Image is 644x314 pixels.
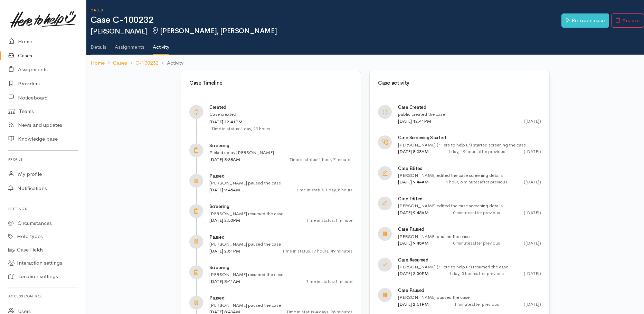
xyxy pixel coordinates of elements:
[398,233,541,240] p: [PERSON_NAME] paused the case
[311,248,352,254] span: 17 hours, 49 minutes
[282,248,352,255] small: Time in status:
[453,210,472,216] span: 0 minutes
[524,301,541,308] small: ( )
[290,156,352,163] small: Time in status:
[209,278,240,284] time: [DATE] 8:41AM
[524,179,541,185] small: ( )
[398,240,429,246] time: [DATE] 9:45AM
[378,80,541,86] h4: Case activity
[446,179,507,185] small: after previous
[91,8,561,12] h6: Cases
[8,204,78,213] h6: Settings
[209,248,240,254] time: [DATE] 2:51PM
[209,241,352,248] p: [PERSON_NAME] paused the case
[209,271,352,278] p: [PERSON_NAME] resumed the case
[398,149,429,154] time: [DATE] 8:38AM
[524,209,541,216] small: ( )
[453,240,500,247] small: after previous
[91,59,105,67] a: Home
[306,217,352,224] small: Time in status:
[398,258,541,263] h5: Case Resumed
[335,278,352,284] span: 1 minute
[453,240,472,246] span: 0 minutes
[398,202,541,209] p: [PERSON_NAME] edited the case screening details
[454,301,499,308] small: after previous
[209,156,240,162] time: [DATE] 8:38AM
[91,27,561,35] h2: [PERSON_NAME]
[611,13,644,28] button: Archive
[449,270,504,277] small: after previous
[209,235,352,240] h5: Paused
[8,155,78,164] h6: Profile
[524,270,541,277] small: ( )
[398,118,431,124] time: [DATE] 12:41PM
[135,59,158,67] a: C-100232
[398,166,541,171] h5: Case Edited
[209,174,352,179] h5: Paused
[209,217,240,223] time: [DATE] 2:50PM
[306,278,352,285] small: Time in status:
[240,126,270,132] span: 1 day, 19 hours
[561,13,609,28] a: Re-open case
[398,270,429,276] time: [DATE] 2:50PM
[113,59,127,67] a: Cases
[209,105,352,110] h5: Created
[525,240,539,246] time: [DATE]
[115,35,144,54] a: Assignments
[91,35,106,54] a: Details
[209,187,240,193] time: [DATE] 9:45AM
[524,118,541,125] small: ( )
[209,149,352,156] p: Picked up by [PERSON_NAME]
[398,197,541,201] h5: Case Edited
[209,143,352,148] h5: Screening
[398,301,429,307] time: [DATE] 2:51PM
[8,292,78,301] h6: Access control
[86,55,644,71] nav: breadcrumb
[319,156,352,162] span: 1 hour, 7 minutes
[525,270,539,276] time: [DATE]
[398,142,541,149] p: [PERSON_NAME] ('Here to help u') started screening the case
[209,302,352,309] p: [PERSON_NAME] paused the case
[151,27,277,35] span: [PERSON_NAME], [PERSON_NAME]
[525,118,539,124] time: [DATE]
[209,204,352,209] h5: Screening
[398,179,429,185] time: [DATE] 9:44AM
[525,179,539,185] time: [DATE]
[446,179,480,185] span: 1 hour, 6 minutes
[448,148,505,155] small: after previous
[209,180,352,187] p: [PERSON_NAME] paused the case
[524,240,541,247] small: ( )
[448,149,477,154] span: 1 day, 19 hours
[398,210,429,216] time: [DATE] 9:45AM
[398,111,541,118] p: public created the case
[335,217,352,223] span: 1 minute
[398,288,541,293] h5: Case Paused
[398,227,541,232] h5: Case Paused
[398,105,541,110] h5: Case Created
[209,265,352,270] h5: Screening
[454,301,471,307] span: 1 minute
[211,125,270,132] small: Time in status:
[209,210,352,217] p: [PERSON_NAME] resumed the case
[209,111,352,118] p: Case created
[453,209,500,216] small: after previous
[153,35,169,55] a: Activity
[398,294,541,301] p: [PERSON_NAME] paused the case
[449,270,476,276] span: 1 day, 5 hours
[525,301,539,307] time: [DATE]
[91,15,561,25] h1: Case C-100232
[189,80,352,86] h4: Case Timeline
[296,187,352,193] small: Time in status:
[209,119,243,125] time: [DATE] 12:41PM
[524,148,541,155] small: ( )
[398,172,541,179] p: [PERSON_NAME] edited the case screening details
[398,135,541,140] h5: Case Screening Started
[525,149,539,154] time: [DATE]
[398,264,541,270] p: [PERSON_NAME] ('Here to help u') resumed the case
[325,187,352,193] span: 1 day, 5 hours
[209,296,352,301] h5: Paused
[525,210,539,216] time: [DATE]
[158,59,183,67] li: Activity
